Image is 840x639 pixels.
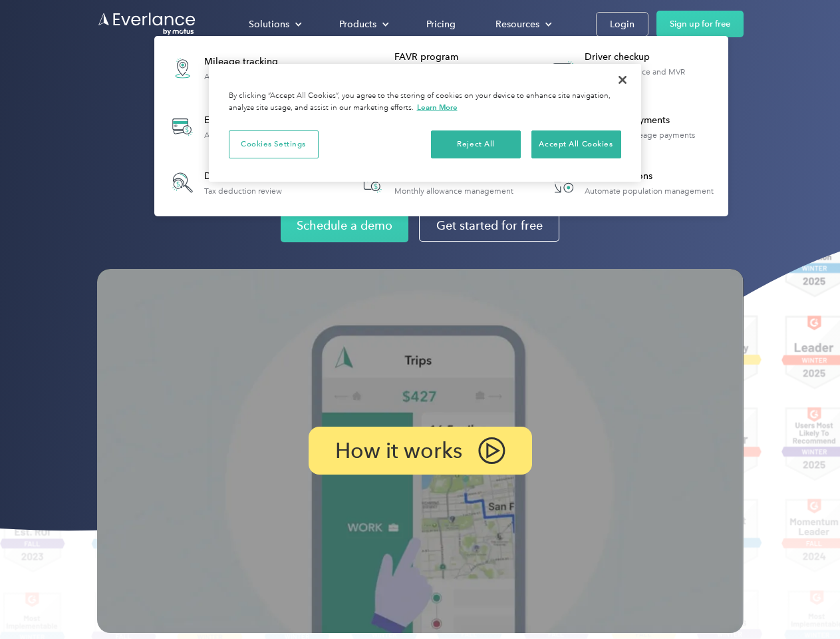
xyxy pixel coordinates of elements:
div: Automate population management [585,186,714,196]
div: Solutions [249,16,289,33]
a: Accountable planMonthly allowance management [351,161,520,204]
div: Monthly allowance management [394,186,513,196]
a: Get started for free [419,210,559,242]
a: More information about your privacy, opens in a new tab [417,103,458,112]
input: Submit [98,79,165,107]
nav: Products [154,36,728,216]
a: HR IntegrationsAutomate population management [541,161,720,204]
a: Sign up for free [656,11,744,37]
a: Expense trackingAutomatic transaction logs [161,103,307,151]
a: Schedule a demo [281,209,408,242]
div: Solutions [235,13,313,36]
button: Accept All Cookies [531,130,621,158]
div: License, insurance and MVR verification [585,67,721,86]
div: Automatic transaction logs [204,130,300,140]
button: Reject All [431,130,521,158]
div: Pricing [426,16,456,33]
div: HR Integrations [585,170,714,183]
div: Login [610,16,634,33]
button: Close [608,65,637,95]
button: Cookies Settings [229,130,319,158]
a: Driver checkupLicense, insurance and MVR verification [541,44,722,93]
div: Privacy [209,64,641,182]
div: Resources [495,16,539,33]
a: Login [596,12,648,37]
div: Cookie banner [209,64,641,182]
p: How it works [335,443,462,459]
a: Mileage trackingAutomatic mileage logs [161,44,297,93]
div: Deduction finder [204,170,282,183]
div: Driver checkup [585,51,721,64]
div: By clicking “Accept All Cookies”, you agree to the storing of cookies on your device to enhance s... [229,91,621,114]
div: Expense tracking [204,114,300,127]
a: Pricing [413,13,469,36]
a: Go to homepage [97,11,197,37]
div: Automatic mileage logs [204,72,291,81]
div: FAVR program [394,51,531,64]
a: Deduction finderTax deduction review [161,161,289,204]
a: FAVR programFixed & Variable Rate reimbursement design & management [351,44,531,93]
div: Tax deduction review [204,186,282,196]
div: Mileage tracking [204,55,291,69]
div: Products [339,16,376,33]
div: Resources [482,13,563,36]
div: Products [326,13,400,36]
